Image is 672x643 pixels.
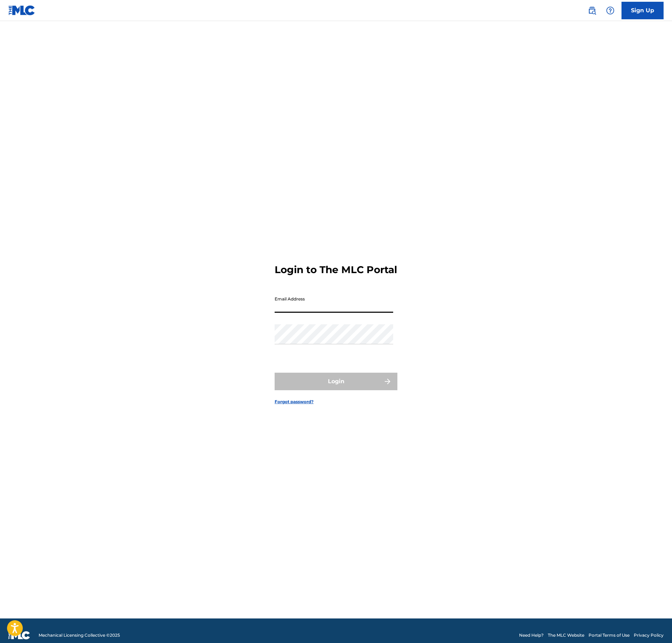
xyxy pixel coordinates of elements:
a: Privacy Policy [634,632,664,638]
img: MLC Logo [8,5,35,15]
a: Portal Terms of Use [589,632,630,638]
h3: Login to The MLC Portal [275,264,397,276]
div: Help [603,4,617,18]
img: help [606,6,614,15]
a: Public Search [585,4,599,18]
span: Mechanical Licensing Collective © 2025 [39,632,120,638]
a: Sign Up [621,2,664,19]
a: Need Help? [519,632,544,638]
img: logo [8,631,30,639]
a: The MLC Website [548,632,584,638]
img: search [588,6,596,15]
a: Forgot password? [275,399,314,405]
